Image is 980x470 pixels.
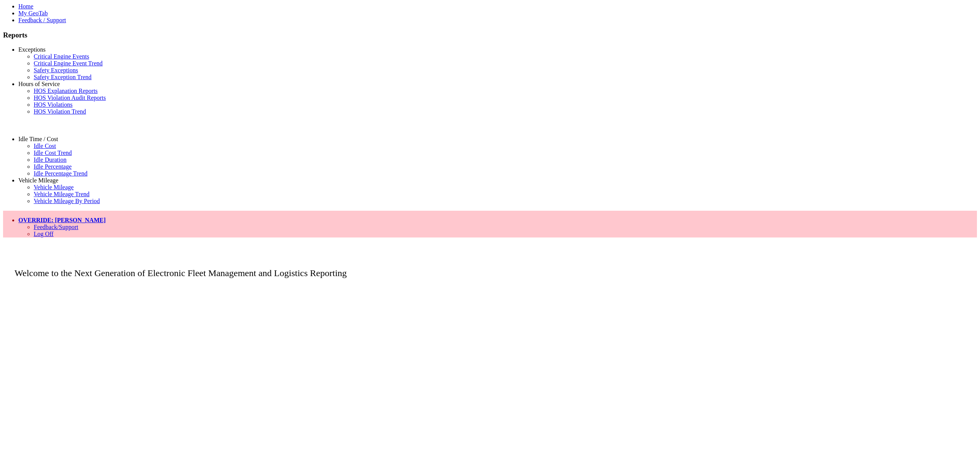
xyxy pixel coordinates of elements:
a: Exceptions [18,46,46,53]
a: HOS Explanation Reports [34,88,98,94]
a: HOS Violation Audit Reports [34,94,106,101]
a: Safety Exception Trend [34,74,91,80]
a: Vehicle Mileage Trend [34,191,90,197]
a: Idle Cost [34,143,56,149]
a: Idle Duration [34,156,67,163]
a: Idle Percentage [34,163,72,170]
a: Vehicle Mileage [18,177,58,184]
h3: Reports [3,31,977,39]
a: Idle Percentage Trend [34,170,87,177]
a: Vehicle Mileage [34,184,73,190]
a: OVERRIDE: [PERSON_NAME] [18,217,106,223]
a: Hours of Service [18,81,60,87]
p: Welcome to the Next Generation of Electronic Fleet Management and Logistics Reporting [3,257,977,278]
a: Feedback/Support [34,224,78,230]
a: Critical Engine Event Trend [34,60,103,67]
a: Feedback / Support [18,17,66,23]
a: My GeoTab [18,10,48,16]
a: Home [18,3,33,10]
a: Safety Exceptions [34,67,78,73]
a: HOS Violation Trend [34,108,86,115]
a: HOS Violations [34,101,72,108]
a: Idle Cost Trend [34,150,72,156]
a: Vehicle Mileage By Period [34,198,100,204]
a: Idle Time / Cost [18,136,58,142]
a: Critical Engine Events [34,53,89,60]
a: Log Off [34,231,54,237]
